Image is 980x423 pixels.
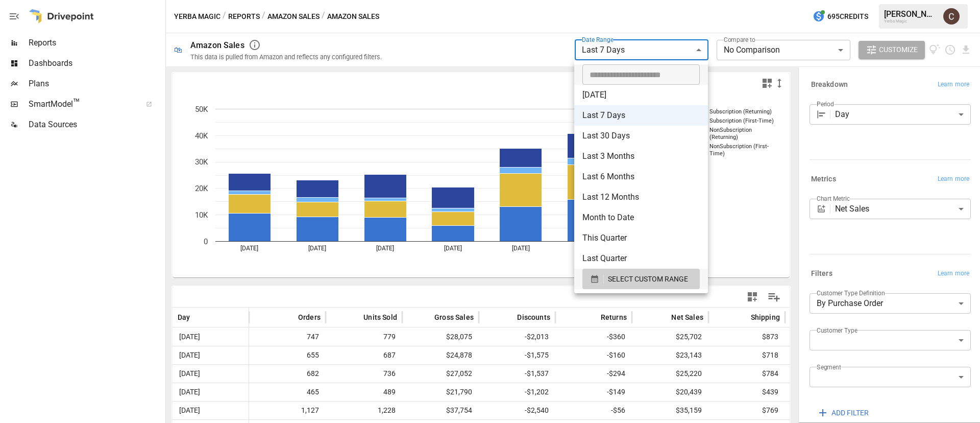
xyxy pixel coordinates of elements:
[574,228,708,248] li: This Quarter
[574,126,708,146] li: Last 30 Days
[574,248,708,269] li: Last Quarter
[582,269,700,289] button: SELECT CUSTOM RANGE
[574,187,708,207] li: Last 12 Months
[608,273,688,286] span: SELECT CUSTOM RANGE
[574,207,708,228] li: Month to Date
[574,105,708,126] li: Last 7 Days
[574,85,708,105] li: [DATE]
[574,146,708,167] li: Last 3 Months
[574,167,708,187] li: Last 6 Months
